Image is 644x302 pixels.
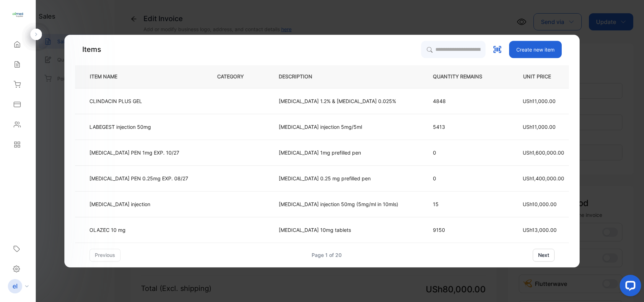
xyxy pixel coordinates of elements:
span: USh11,000.00 [523,124,556,130]
p: 0 [433,175,494,182]
p: [MEDICAL_DATA] 10mg tablets [279,226,351,234]
span: USh1,600,000.00 [523,150,564,156]
span: USh11,000.00 [523,98,556,104]
p: 15 [433,200,494,208]
p: CLINDACIN PLUS GEL [89,97,142,105]
p: OLAZEC 10 mg [89,226,130,234]
button: previous [89,249,121,262]
span: USh13,000.00 [523,227,557,233]
span: USh1,400,000.00 [523,175,564,181]
p: [MEDICAL_DATA] PEN 0.25mg EXP. 08/27 [89,175,188,182]
button: Create new item [509,41,562,58]
span: USh10,000.00 [523,201,557,207]
p: [MEDICAL_DATA] 0.25 mg prefilled pen [279,175,371,182]
p: ITEM NAME [87,73,129,81]
p: 0 [433,149,494,156]
p: 4848 [433,97,494,105]
iframe: LiveChat chat widget [614,272,644,302]
p: [MEDICAL_DATA] injection [89,200,150,208]
p: QUANTITY REMAINS [433,73,494,81]
p: UNIT PRICE [517,73,581,81]
p: [MEDICAL_DATA] PEN 1mg EXP. 10/27 [89,149,179,156]
img: logo [13,9,23,20]
p: LABEGEST injection 50mg [89,123,151,131]
p: [MEDICAL_DATA] injection 50mg (5mg/ml in 10mls) [279,200,398,208]
p: [MEDICAL_DATA] 1mg prefilled pen [279,149,361,156]
p: el [13,282,18,291]
div: Page 1 of 20 [312,251,342,259]
p: CATEGORY [217,73,255,81]
p: Items [82,44,101,55]
p: 5413 [433,123,494,131]
p: 9150 [433,226,494,234]
p: [MEDICAL_DATA] injection 5mg/5ml [279,123,362,131]
button: next [533,249,555,262]
p: DESCRIPTION [279,73,324,81]
p: [MEDICAL_DATA] 1.2% & [MEDICAL_DATA] 0.025% [279,97,396,105]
